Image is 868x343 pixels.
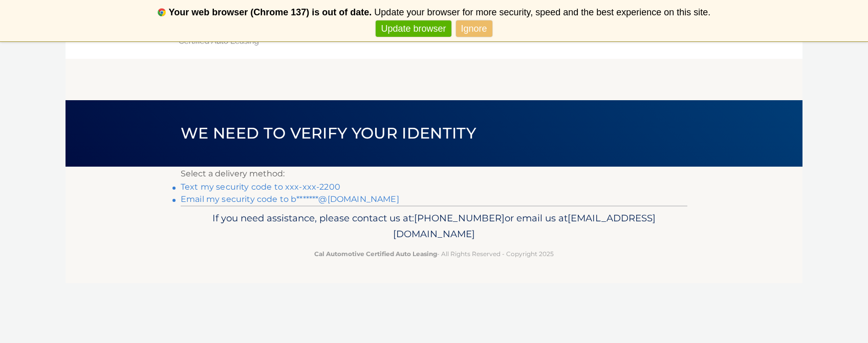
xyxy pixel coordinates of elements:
a: Email my security code to b*******@[DOMAIN_NAME] [181,194,399,204]
span: Update your browser for more security, speed and the best experience on this site. [374,7,710,17]
p: Select a delivery method: [181,167,687,181]
span: We need to verify your identity [181,124,476,143]
b: Your web browser (Chrome 137) is out of date. [169,7,372,17]
a: Ignore [456,20,492,37]
a: Update browser [376,20,451,37]
a: Text my security code to xxx-xxx-2200 [181,182,340,192]
p: If you need assistance, please contact us at: or email us at [187,210,681,243]
span: [PHONE_NUMBER] [414,212,505,224]
strong: Cal Automotive Certified Auto Leasing [314,250,437,258]
p: - All Rights Reserved - Copyright 2025 [187,248,681,259]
